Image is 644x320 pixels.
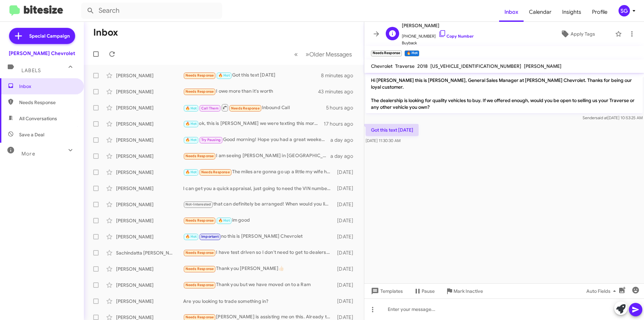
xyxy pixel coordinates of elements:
[183,200,334,208] div: that can definitely be arranged! When would you like to stop in and test drive your new truck? we...
[334,249,359,256] div: [DATE]
[93,27,118,38] h1: Inbox
[334,185,359,192] div: [DATE]
[402,21,474,30] span: [PERSON_NAME]
[183,265,334,273] div: Thank you [PERSON_NAME]👍🏻
[21,67,41,74] span: Labels
[453,285,483,297] span: Mark Inactive
[183,120,324,128] div: ok, this is [PERSON_NAME] we were texting this morning, just shoot me a text on the other number ...
[116,104,183,111] div: [PERSON_NAME]
[324,121,359,127] div: 17 hours ago
[364,285,408,297] button: Templates
[183,298,334,305] div: Are you looking to trade something in?
[290,47,302,61] button: Previous
[318,88,359,95] div: 43 minutes ago
[116,88,183,95] div: [PERSON_NAME]
[596,115,607,120] span: said at
[417,63,428,69] span: 2018
[116,185,183,192] div: [PERSON_NAME]
[371,50,402,56] small: Needs Response
[302,47,356,61] button: Next
[183,152,330,160] div: I am seeing [PERSON_NAME] in [GEOGRAPHIC_DATA] for a test drive. Thanks.
[185,267,214,271] span: Needs Response
[366,138,400,143] span: [DATE] 11:30:30 AM
[116,153,183,159] div: [PERSON_NAME]
[524,63,561,69] span: [PERSON_NAME]
[309,51,352,58] span: Older Messages
[116,217,183,224] div: [PERSON_NAME]
[402,40,474,46] span: Buyback
[183,249,334,257] div: I have test driven so I don't need to get to dealership again
[183,185,334,192] div: I can get you a quick appraisal, just going to need the VIN number and current miles of your trade
[581,285,624,297] button: Auto Fields
[185,138,197,142] span: 🔥 Hot
[334,201,359,208] div: [DATE]
[334,169,359,176] div: [DATE]
[81,3,222,19] input: Search
[334,217,359,224] div: [DATE]
[290,47,356,61] nav: Page navigation example
[330,137,359,143] div: a day ago
[334,298,359,305] div: [DATE]
[185,234,197,239] span: 🔥 Hot
[185,170,197,174] span: 🔥 Hot
[499,2,524,22] a: Inbox
[402,30,474,40] span: [PHONE_NUMBER]
[185,283,214,287] span: Needs Response
[334,266,359,272] div: [DATE]
[583,115,643,120] span: Sender [DATE] 10:53:25 AM
[183,168,334,176] div: The miles are gonna go up a little my wife has tha car out [DATE]
[185,154,214,158] span: Needs Response
[19,83,76,90] span: Inbox
[231,106,260,110] span: Needs Response
[201,106,219,110] span: Call Them
[183,88,318,95] div: I owe more than it's worth
[185,106,197,110] span: 🔥 Hot
[422,285,435,297] span: Pause
[438,34,474,39] a: Copy Number
[294,50,298,58] span: «
[557,2,587,22] a: Insights
[326,104,359,111] div: 5 hours ago
[371,63,392,69] span: Chevrolet
[306,50,309,58] span: »
[334,233,359,240] div: [DATE]
[116,169,183,176] div: [PERSON_NAME]
[116,121,183,127] div: [PERSON_NAME]
[613,5,637,16] button: SG
[183,217,334,224] div: im good
[201,138,221,142] span: Try Pausing
[116,298,183,305] div: [PERSON_NAME]
[19,99,76,106] span: Needs Response
[9,28,75,44] a: Special Campaign
[21,151,35,157] span: More
[116,201,183,208] div: [PERSON_NAME]
[185,89,214,94] span: Needs Response
[330,153,359,159] div: a day ago
[29,33,70,39] span: Special Campaign
[116,233,183,240] div: [PERSON_NAME]
[543,28,612,40] button: Apply Tags
[408,285,440,297] button: Pause
[183,72,321,79] div: Got this text [DATE]
[116,282,183,288] div: [PERSON_NAME]
[185,250,214,255] span: Needs Response
[366,124,419,136] p: Got this text [DATE]
[321,72,359,79] div: 8 minutes ago
[183,103,326,112] div: Inbound Call
[524,2,557,22] span: Calendar
[440,285,488,297] button: Mark Inactive
[19,131,44,138] span: Save a Deal
[586,285,619,297] span: Auto Fields
[183,136,330,144] div: Good morning! Hope you had a great weekend! Do you have any questions I can help with about the C...
[218,73,230,78] span: 🔥 Hot
[185,122,197,126] span: 🔥 Hot
[116,137,183,143] div: [PERSON_NAME]
[334,282,359,288] div: [DATE]
[218,218,230,223] span: 🔥 Hot
[201,170,230,174] span: Needs Response
[430,63,521,69] span: [US_VEHICLE_IDENTIFICATION_NUMBER]
[571,28,595,40] span: Apply Tags
[587,2,613,22] a: Profile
